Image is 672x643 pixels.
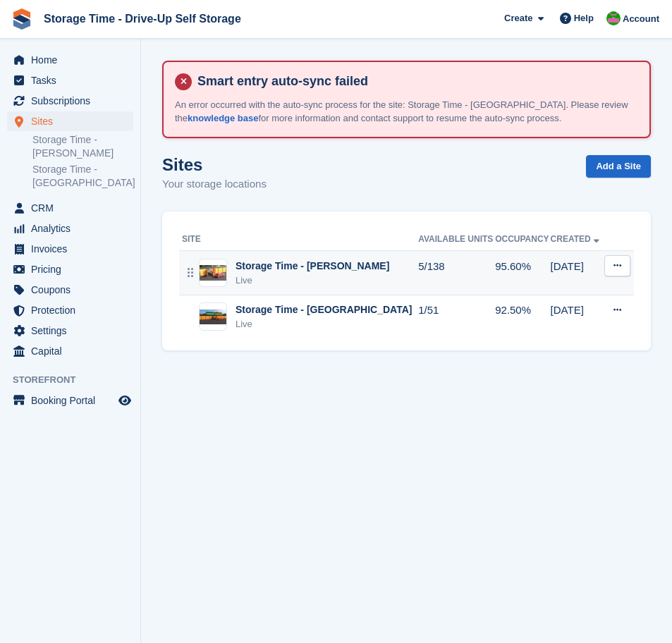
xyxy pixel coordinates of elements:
a: knowledge base [188,113,258,123]
span: Home [31,50,116,70]
span: Capital [31,341,116,361]
img: Image of Storage Time - Sharston site [200,265,226,281]
img: stora-icon-8386f47178a22dfd0bd8f6a31ec36ba5ce8667c1dd55bd0f319d3a0aa187defe.svg [11,8,32,30]
td: 92.50% [495,295,550,338]
a: menu [7,50,133,70]
th: Site [179,228,418,251]
th: Occupancy [495,228,550,251]
a: menu [7,91,133,111]
span: Coupons [31,280,116,300]
td: [DATE] [551,251,604,295]
a: menu [7,219,133,238]
div: Storage Time - [GEOGRAPHIC_DATA] [236,302,412,317]
span: Invoices [31,239,116,259]
span: Analytics [31,219,116,238]
th: Available Units [418,228,495,251]
span: Protection [31,300,116,320]
p: Your storage locations [162,176,267,192]
div: Live [236,317,412,331]
a: menu [7,198,133,218]
a: menu [7,71,133,90]
a: menu [7,391,133,410]
td: 1/51 [418,295,495,338]
span: Account [623,12,659,26]
td: 95.60% [495,251,550,295]
a: menu [7,321,133,341]
div: Live [236,274,389,288]
span: Create [504,11,532,25]
h1: Sites [162,155,267,174]
td: 5/138 [418,251,495,295]
div: Storage Time - [PERSON_NAME] [236,259,389,274]
a: menu [7,259,133,279]
a: Created [551,234,602,244]
span: Pricing [31,259,116,279]
a: Storage Time - [GEOGRAPHIC_DATA] [32,163,133,190]
a: menu [7,300,133,320]
span: Sites [31,111,116,131]
span: Help [574,11,594,25]
img: Saeed [606,11,621,25]
h4: Smart entry auto-sync failed [192,73,638,90]
span: Settings [31,321,116,341]
span: Subscriptions [31,91,116,111]
img: Image of Storage Time - Manchester site [200,310,226,325]
a: Storage Time - [PERSON_NAME] [32,133,133,160]
a: Storage Time - Drive-Up Self Storage [38,7,247,30]
span: Storefront [13,373,140,387]
span: CRM [31,198,116,218]
p: An error occurred with the auto-sync process for the site: Storage Time - [GEOGRAPHIC_DATA]. Plea... [175,98,638,125]
span: Tasks [31,71,116,90]
a: Preview store [116,392,133,409]
a: Add a Site [586,155,651,178]
span: Booking Portal [31,391,116,410]
a: menu [7,280,133,300]
td: [DATE] [551,295,604,338]
a: menu [7,111,133,131]
a: menu [7,341,133,361]
a: menu [7,239,133,259]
